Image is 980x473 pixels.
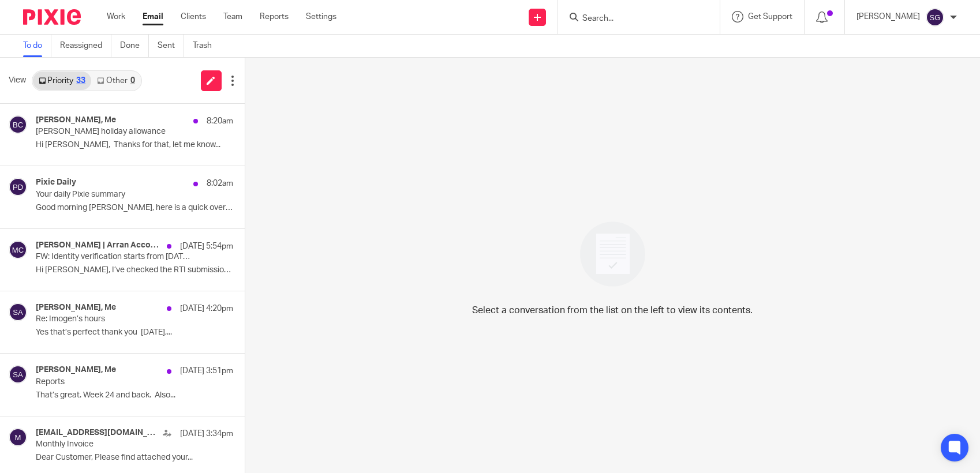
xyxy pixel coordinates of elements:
[36,252,193,262] p: FW: Identity verification starts from [DATE] – are you ready?
[158,35,184,57] a: Sent
[120,35,149,57] a: Done
[36,127,193,137] p: [PERSON_NAME] holiday allowance
[36,365,116,375] h4: [PERSON_NAME], Me
[9,303,27,321] img: svg%3E
[180,365,233,377] p: [DATE] 3:51pm
[76,77,85,85] div: 33
[36,265,233,275] p: Hi [PERSON_NAME], I’ve checked the RTI submissions...
[748,13,792,21] span: Get Support
[36,178,76,187] h4: Pixie Daily
[36,241,161,250] h4: [PERSON_NAME] | Arran Accountants, [PERSON_NAME] Child Care
[33,72,91,90] a: Priority33
[23,35,51,57] a: To do
[36,328,233,337] p: Yes that’s perfect thank you [DATE],...
[181,11,206,22] a: Clients
[143,11,163,22] a: Email
[573,214,653,294] img: image
[581,14,685,24] input: Search
[23,9,81,25] img: Pixie
[856,11,920,22] p: [PERSON_NAME]
[9,241,27,259] img: svg%3E
[36,391,233,400] p: That’s great. Week 24 and back. Also...
[260,11,289,22] a: Reports
[306,11,336,22] a: Settings
[60,35,111,57] a: Reassigned
[9,428,27,446] img: svg%3E
[472,303,753,317] p: Select a conversation from the list on the left to view its contents.
[91,72,140,90] a: Other0
[9,74,26,87] span: View
[207,115,233,127] p: 8:20am
[223,11,242,22] a: Team
[180,241,233,252] p: [DATE] 5:54pm
[9,178,27,196] img: svg%3E
[180,303,233,314] p: [DATE] 4:20pm
[36,377,193,387] p: Reports
[36,115,116,125] h4: [PERSON_NAME], Me
[36,440,193,449] p: Monthly Invoice
[130,77,135,85] div: 0
[36,203,233,213] p: Good morning [PERSON_NAME], here is a quick overview of...
[180,428,233,440] p: [DATE] 3:34pm
[926,8,944,27] img: svg%3E
[9,365,27,384] img: svg%3E
[207,178,233,189] p: 8:02am
[107,11,125,22] a: Work
[36,303,116,313] h4: [PERSON_NAME], Me
[36,314,193,324] p: Re: Imogen’s hours
[9,115,27,134] img: svg%3E
[36,140,233,150] p: Hi [PERSON_NAME], Thanks for that, let me know...
[36,190,193,200] p: Your daily Pixie summary
[36,453,233,463] p: Dear Customer, Please find attached your...
[193,35,220,57] a: Trash
[36,428,157,438] h4: [EMAIL_ADDRESS][DOMAIN_NAME]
